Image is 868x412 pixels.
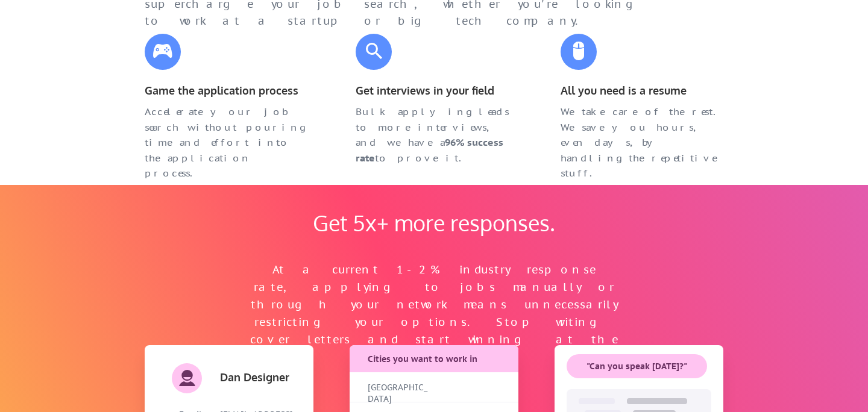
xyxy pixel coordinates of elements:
div: "Can you speak [DATE]?" [567,361,707,373]
div: Get 5x+ more responses. [301,210,567,236]
div: Cities you want to work in [368,354,502,366]
strong: 96% success rate [356,136,506,164]
div: We take care of the rest. We save you hours, even days, by handling the repetitive stuff. [561,104,723,181]
div: At a current 1-2% industry response rate, applying to jobs manually or through your network means... [247,261,621,366]
div: [GEOGRAPHIC_DATA] [368,382,428,405]
div: Game the application process [145,82,307,99]
div: Get interviews in your field [356,82,518,99]
div: All you need is a resume [561,82,723,99]
div: Dan Designer [220,372,298,382]
div: Accelerate your job search without pouring time and effort into the application process. [145,104,307,181]
div: Bulk applying leads to more interviews, and we have a to prove it. [356,104,518,166]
